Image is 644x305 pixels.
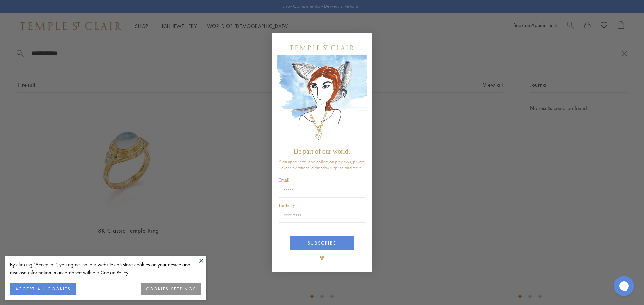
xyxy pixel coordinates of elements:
[10,261,201,276] div: By clicking “Accept all”, you agree that our website can store cookies on your device and disclos...
[279,185,365,198] input: Email
[277,55,367,145] img: c4a9eb12-d91a-4d4a-8ee0-386386f4f338.jpeg
[610,274,637,298] iframe: Gorgias live chat messenger
[294,148,350,155] span: Be part of our world.
[278,178,289,183] span: Email
[279,203,295,208] span: Birthday
[290,45,354,50] img: Temple St. Clair
[364,40,372,49] button: Close dialog
[10,283,76,295] button: ACCEPT ALL COOKIES
[315,251,329,265] img: TSC
[141,283,201,295] button: COOKIES SETTINGS
[279,159,365,171] span: Sign up for exclusive collection previews, private event invitations, a birthday surprise and more.
[290,236,354,250] button: SUBSCRIBE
